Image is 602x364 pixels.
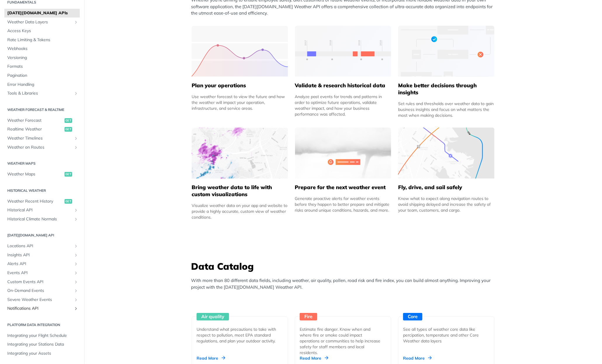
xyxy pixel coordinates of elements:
[4,116,80,125] a: Weather Forecastget
[74,306,78,311] button: Show subpages for Notifications API
[398,184,495,191] h5: Fly, drive, and sail safely
[65,118,72,123] span: get
[65,172,72,177] span: get
[300,313,317,321] div: Fire
[192,184,288,198] h5: Bring weather data to life with custom visualizations
[192,94,288,111] div: Use weather forecast to view the future and how the weather will impact your operation, infrastru...
[4,259,80,268] a: Alerts APIShow subpages for Alerts API
[4,125,80,134] a: Realtime Weatherget
[192,128,288,179] img: 4463876-group-4982x.svg
[7,73,78,79] span: Pagination
[4,251,80,259] a: Insights APIShow subpages for Insights API
[403,355,432,361] div: Read More
[7,118,63,123] span: Weather Forecast
[4,331,80,340] a: Integrating your Flight Schedule
[4,62,80,71] a: Formats
[300,355,328,361] div: Read More
[4,134,80,143] a: Weather TimelinesShow subpages for Weather Timelines
[7,306,72,311] span: Notifications API
[300,326,381,356] div: Estimate fire danger. Know when and where fire or smoke could impact operations or communities to...
[191,277,498,290] p: With more than 80 different data fields, including weather, air quality, pollen, road risk and fi...
[4,170,80,179] a: Weather Mapsget
[74,262,78,266] button: Show subpages for Alerts API
[4,71,80,80] a: Pagination
[4,233,80,238] h2: [DATE][DOMAIN_NAME] API
[4,215,80,224] a: Historical Climate NormalsShow subpages for Historical Climate Normals
[7,37,78,43] span: Rate Limiting & Tokens
[295,26,391,77] img: 13d7ca0-group-496-2.svg
[192,203,288,220] div: Visualize weather data on your app and website to provide a highly accurate, custom view of weath...
[398,128,495,179] img: 994b3d6-mask-group-32x.svg
[74,208,78,213] button: Show subpages for Historical API
[7,216,72,222] span: Historical Climate Normals
[7,28,78,34] span: Access Keys
[4,44,80,53] a: Webhooks
[295,184,391,191] h5: Prepare for the next weather event
[197,326,278,344] div: Understand what precautions to take with respect to pollution, meet EPA standard regulations, and...
[4,80,80,89] a: Error Handling
[398,26,495,77] img: a22d113-group-496-32x.svg
[4,18,80,27] a: Weather Data LayersShow subpages for Weather Data Layers
[398,196,495,213] div: Know what to expect along navigation routes to avoid shipping delayed and increase the safety of ...
[7,207,72,213] span: Historical API
[403,313,422,321] div: Core
[4,295,80,304] a: Severe Weather EventsShow subpages for Severe Weather Events
[4,9,80,18] a: [DATE][DOMAIN_NAME] APIs
[7,82,78,88] span: Error Handling
[4,349,80,358] a: Integrating your Assets
[74,271,78,275] button: Show subpages for Events API
[7,19,72,25] span: Weather Data Layers
[197,313,229,321] div: Air quality
[74,280,78,284] button: Show subpages for Custom Events API
[7,351,78,356] span: Integrating your Assets
[74,217,78,222] button: Show subpages for Historical Climate Normals
[4,322,80,328] h2: Platform DATA integration
[7,333,78,339] span: Integrating your Flight Schedule
[7,261,72,267] span: Alerts API
[7,279,72,285] span: Custom Events API
[7,288,72,294] span: On-Demand Events
[191,260,498,273] h3: Data Catalog
[295,94,391,117] div: Analyze past events for trends and patterns in order to optimize future operations, validate weat...
[4,89,80,98] a: Tools & LibrariesShow subpages for Tools & Libraries
[4,161,80,166] h2: Weather Maps
[295,128,391,179] img: 2c0a313-group-496-12x.svg
[4,197,80,206] a: Weather Recent Historyget
[4,53,80,62] a: Versioning
[7,55,78,61] span: Versioning
[65,199,72,204] span: get
[398,101,495,118] div: Set rules and thresholds over weather data to gain business insights and focus on what matters th...
[7,90,72,96] span: Tools & Libraries
[4,206,80,215] a: Historical APIShow subpages for Historical API
[4,304,80,313] a: Notifications APIShow subpages for Notifications API
[74,297,78,302] button: Show subpages for Severe Weather Events
[74,91,78,96] button: Show subpages for Tools & Libraries
[4,188,80,193] h2: Historical Weather
[74,145,78,150] button: Show subpages for Weather on Routes
[4,143,80,152] a: Weather on RoutesShow subpages for Weather on Routes
[7,10,78,16] span: [DATE][DOMAIN_NAME] APIs
[7,297,72,303] span: Severe Weather Events
[7,198,63,204] span: Weather Recent History
[7,64,78,69] span: Formats
[7,135,72,141] span: Weather Timelines
[7,46,78,52] span: Webhooks
[7,171,63,177] span: Weather Maps
[7,342,78,347] span: Integrating your Stations Data
[74,244,78,248] button: Show subpages for Locations API
[295,196,391,213] div: Generate proactive alerts for weather events before they happen to better prepare and mitigate ri...
[74,288,78,293] button: Show subpages for On-Demand Events
[4,278,80,286] a: Custom Events APIShow subpages for Custom Events API
[74,20,78,25] button: Show subpages for Weather Data Layers
[4,340,80,349] a: Integrating your Stations Data
[398,82,495,96] h5: Make better decisions through insights
[295,82,391,89] h5: Validate & research historical data
[4,27,80,35] a: Access Keys
[192,26,288,77] img: 39565e8-group-4962x.svg
[4,286,80,295] a: On-Demand EventsShow subpages for On-Demand Events
[7,126,63,132] span: Realtime Weather
[192,82,288,89] h5: Plan your operations
[74,253,78,257] button: Show subpages for Insights API
[7,252,72,258] span: Insights API
[4,269,80,277] a: Events APIShow subpages for Events API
